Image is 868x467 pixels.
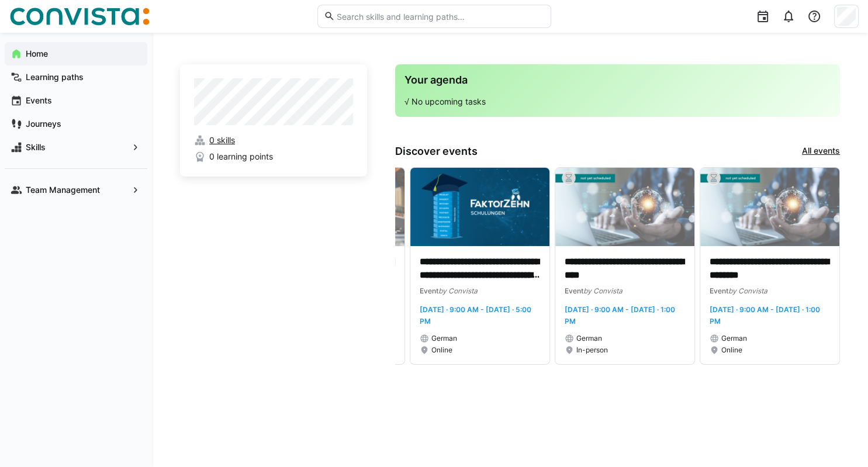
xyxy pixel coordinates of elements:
h3: Your agenda [404,74,831,87]
span: German [431,334,457,343]
span: 0 skills [209,134,235,146]
span: [DATE] · 9:00 AM - [DATE] · 5:00 PM [420,305,531,326]
img: image [700,168,839,246]
span: by Convista [438,286,478,295]
span: German [721,334,747,343]
span: [DATE] · 9:00 AM - [DATE] · 1:00 PM [565,305,675,326]
span: Event [420,286,438,295]
input: Search skills and learning paths… [335,11,544,22]
span: Event [565,286,583,295]
a: 0 skills [194,134,353,146]
h3: Discover events [395,145,478,158]
a: All events [802,145,840,158]
span: 0 learning points [209,151,273,162]
span: In-person [576,345,608,355]
span: Online [721,345,742,355]
img: image [555,168,694,246]
p: √ No upcoming tasks [404,96,831,108]
span: by Convista [728,286,767,295]
span: Online [431,345,452,355]
span: by Convista [583,286,623,295]
span: Event [710,286,728,295]
span: [DATE] · 9:00 AM - [DATE] · 1:00 PM [710,305,820,326]
img: image [410,168,549,246]
span: German [576,334,602,343]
